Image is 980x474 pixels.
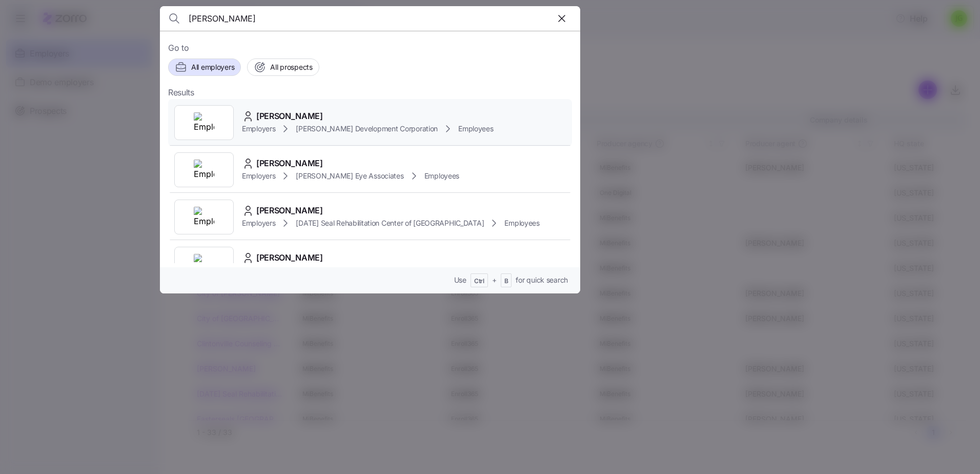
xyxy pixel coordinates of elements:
[270,62,312,72] span: All prospects
[242,124,275,134] span: Employers
[256,251,323,264] span: [PERSON_NAME]
[242,218,275,228] span: Employers
[256,157,323,170] span: [PERSON_NAME]
[516,275,568,285] span: for quick search
[454,275,466,285] span: Use
[242,171,275,181] span: Employers
[492,275,497,285] span: +
[296,218,484,228] span: [DATE] Seal Rehabilitation Center of [GEOGRAPHIC_DATA]
[504,277,508,286] span: B
[247,58,319,76] button: All prospects
[458,124,493,134] span: Employees
[424,171,459,181] span: Employees
[256,110,323,123] span: [PERSON_NAME]
[191,62,234,72] span: All employers
[296,171,403,181] span: [PERSON_NAME] Eye Associates
[194,112,214,133] img: Employer logo
[504,218,539,228] span: Employees
[296,124,438,134] span: [PERSON_NAME] Development Corporation
[168,58,241,76] button: All employers
[256,204,323,217] span: [PERSON_NAME]
[194,207,214,227] img: Employer logo
[474,277,484,286] span: Ctrl
[194,160,214,180] img: Employer logo
[194,254,214,274] img: Employer logo
[168,42,572,54] span: Go to
[168,86,194,99] span: Results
